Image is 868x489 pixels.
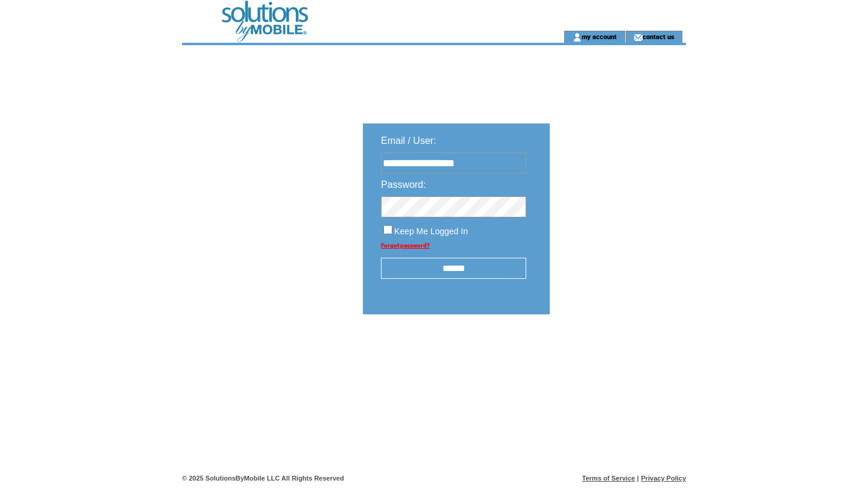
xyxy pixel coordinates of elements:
a: Terms of Service [582,475,635,482]
a: Forgot password? [381,242,430,249]
img: contact_us_icon.gif [634,33,643,42]
a: Privacy Policy [641,475,686,482]
span: Keep Me Logged In [394,226,468,236]
span: Email / User: [381,135,436,146]
a: contact us [643,33,675,40]
a: my account [582,33,617,40]
img: account_icon.gif [573,33,582,42]
span: © 2025 SolutionsByMobile LLC All Rights Reserved [182,475,344,482]
img: transparent.png [585,344,645,360]
span: Password: [381,179,426,190]
span: | [637,475,639,482]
